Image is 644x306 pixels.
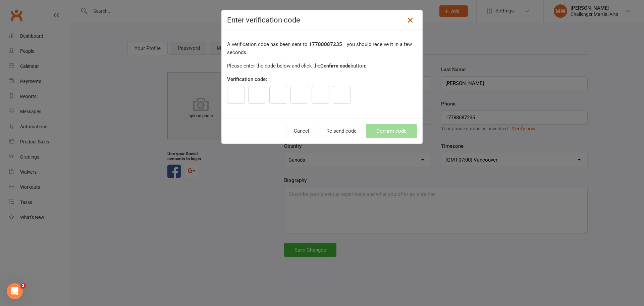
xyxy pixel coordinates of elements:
strong: Confirm code [320,63,351,69]
strong: 17788087235 [309,41,342,47]
h4: Enter verification code [227,16,417,24]
p: A verification code has been sent to – you should receive it in a few seconds. [227,40,417,56]
button: Cancel [286,124,317,138]
a: Close [405,15,416,26]
button: Re-send code [319,124,364,138]
label: Verification code: [227,75,267,83]
p: Please enter the code below and click the button: [227,62,417,70]
span: 2 [20,283,26,289]
iframe: Intercom live chat [7,283,23,299]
